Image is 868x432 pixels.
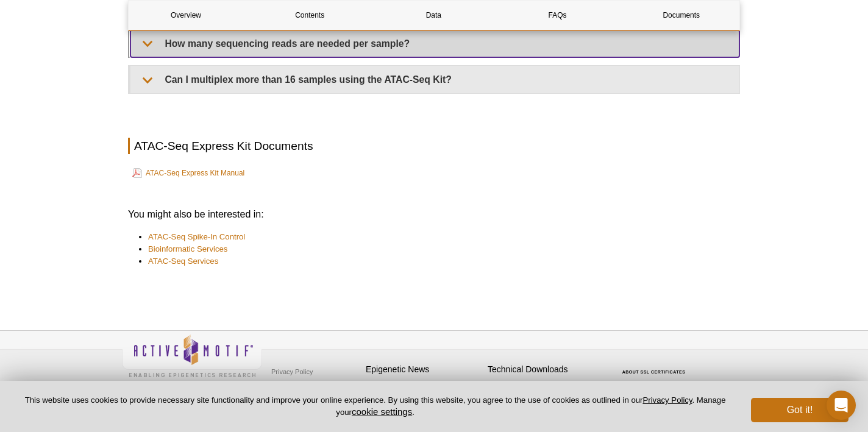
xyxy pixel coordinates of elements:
[352,406,412,417] button: cookie settings
[130,30,739,57] summary: How many sequencing reads are needed per sample?
[128,138,740,154] h2: ATAC-Seq Express Kit Documents
[500,1,615,30] a: FAQs
[622,370,686,374] a: ABOUT SSL CERTIFICATES
[130,66,739,93] summary: Can I multiplex more than 16 samples using the ATAC-Seq Kit?
[128,207,740,222] h3: You might also be interested in:
[610,352,701,379] table: Click to Verify - This site chose Symantec SSL for secure e-commerce and confidential communicati...
[129,1,243,30] a: Overview
[366,379,482,420] p: Sign up for our monthly newsletter highlighting recent publications in the field of epigenetics.
[252,1,367,30] a: Contents
[751,398,848,422] button: Got it!
[624,1,739,30] a: Documents
[148,231,245,243] a: ATAC-Seq Spike-In Control
[376,1,491,30] a: Data
[148,255,218,267] a: ATAC-Seq Services
[488,364,603,375] h4: Technical Downloads
[20,395,731,418] p: This website uses cookies to provide necessary site functionality and improve your online experie...
[488,379,603,410] p: Get our brochures and newsletters, or request them by mail.
[642,395,692,405] a: Privacy Policy
[827,391,856,420] div: Open Intercom Messenger
[268,363,316,381] a: Privacy Policy
[366,364,482,375] h4: Epigenetic News
[148,243,227,255] a: Bioinformatic Services
[132,166,244,180] a: ATAC-Seq Express Kit Manual
[122,331,262,380] img: Active Motif,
